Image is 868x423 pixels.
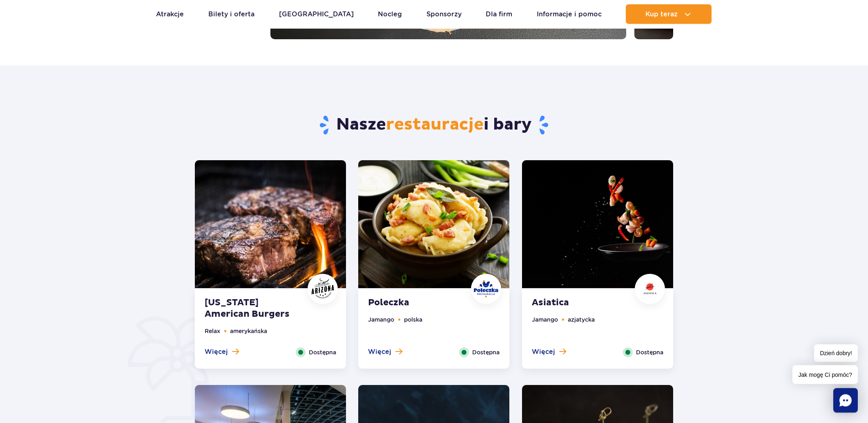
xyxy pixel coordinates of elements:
[626,4,712,24] button: Kup teraz
[522,160,673,288] img: Asiatica
[532,297,631,309] strong: Asiatica
[474,277,498,301] img: Poleczka
[368,347,402,356] button: Więcej
[645,11,678,18] span: Kup teraz
[814,345,858,362] span: Dzień dobry!
[368,315,394,324] li: Jamango
[368,297,467,309] strong: Poleczka
[205,297,303,320] strong: [US_STATE] American Burgers
[195,160,346,288] img: Arizona American Burgers
[279,4,354,24] a: [GEOGRAPHIC_DATA]
[378,4,402,24] a: Nocleg
[792,365,858,384] span: Jak mogę Ci pomóc?
[310,277,335,301] img: Arizona American Burgers
[205,327,220,336] li: Relax
[472,348,500,357] span: Dostępna
[532,315,558,324] li: Jamango
[537,4,602,24] a: Informacje i pomoc
[426,4,462,24] a: Sponsorzy
[568,315,595,324] li: azjatycka
[638,280,662,298] img: Asiatica
[486,4,512,24] a: Dla firm
[205,347,239,356] button: Więcej
[532,347,566,356] button: Więcej
[230,327,267,336] li: amerykańska
[195,114,673,136] h2: Nasze i bary
[833,388,858,413] div: Chat
[205,347,228,356] span: Więcej
[368,347,391,356] span: Więcej
[156,4,184,24] a: Atrakcje
[404,315,422,324] li: polska
[636,348,663,357] span: Dostępna
[386,114,484,135] span: restauracje
[208,4,254,24] a: Bilety i oferta
[532,347,555,356] span: Więcej
[358,160,509,288] img: Poleczka
[309,348,336,357] span: Dostępna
